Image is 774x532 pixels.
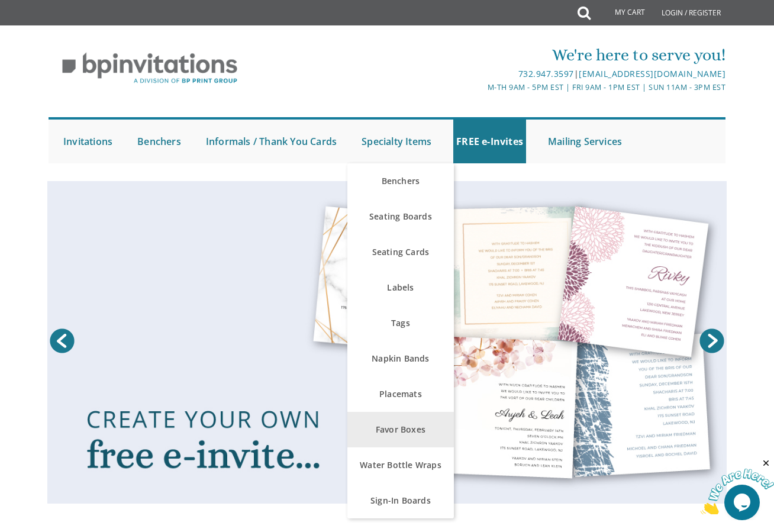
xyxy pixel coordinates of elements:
a: Placemats [347,376,454,412]
a: [EMAIL_ADDRESS][DOMAIN_NAME] [579,68,725,79]
div: We're here to serve you! [275,43,725,67]
a: Labels [347,270,454,305]
a: Informals / Thank You Cards [203,120,340,163]
a: Mailing Services [545,120,625,163]
a: Benchers [347,163,454,199]
a: Seating Cards [347,234,454,270]
a: Benchers [134,120,184,163]
a: 732.947.3597 [518,68,574,79]
a: Invitations [60,120,115,163]
a: Napkin Bands [347,341,454,376]
img: BP Invitation Loft [49,44,251,93]
a: Next [697,326,727,356]
iframe: chat widget [701,458,774,514]
div: M-Th 9am - 5pm EST | Fri 9am - 1pm EST | Sun 11am - 3pm EST [275,81,725,93]
a: Tags [347,305,454,341]
a: Seating Boards [347,199,454,234]
a: Sign-In Boards [347,483,454,518]
a: Specialty Items [359,120,434,163]
a: Prev [47,326,77,356]
a: Water Bottle Wraps [347,447,454,483]
a: My Cart [589,1,653,25]
a: FREE e-Invites [453,120,526,163]
a: Favor Boxes [347,412,454,447]
div: | [275,67,725,81]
